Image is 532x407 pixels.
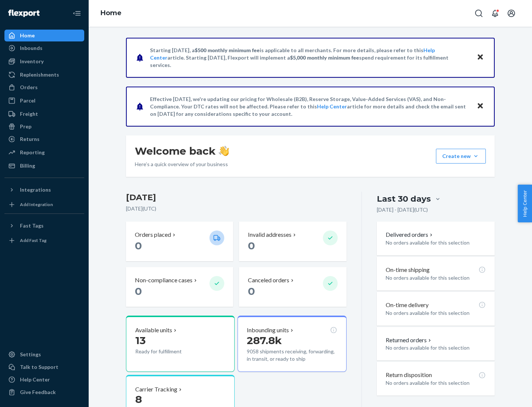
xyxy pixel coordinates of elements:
[4,108,84,120] a: Freight
[20,135,40,143] div: Returns
[20,110,38,118] div: Freight
[247,334,282,347] span: 287.8k
[4,81,84,93] a: Orders
[135,393,142,406] span: 8
[20,388,56,396] div: Give Feedback
[20,71,59,78] div: Replenishments
[20,201,53,208] div: Add Integration
[518,185,532,222] button: Help Center
[4,184,84,196] button: Integrations
[20,351,41,358] div: Settings
[386,301,429,309] p: On-time delivery
[20,123,31,130] div: Prep
[377,206,428,213] p: [DATE] - [DATE] ( UTC )
[386,231,434,239] button: Delivered orders
[4,160,84,172] a: Billing
[248,285,255,297] span: 0
[4,42,84,54] a: Inbounds
[4,235,84,246] a: Add Fast Tag
[386,344,486,351] p: No orders available for this selection
[135,348,204,355] p: Ready for fulfillment
[135,161,229,168] p: Here’s a quick overview of your business
[239,222,346,261] button: Invalid addresses 0
[377,193,431,205] div: Last 30 days
[4,55,84,67] a: Inventory
[475,101,485,112] button: Close
[135,326,172,334] p: Available units
[4,30,84,41] a: Home
[195,47,260,53] span: $500 monthly minimum fee
[386,239,486,246] p: No orders available for this selection
[4,199,84,211] a: Add Integration
[20,32,35,39] div: Home
[126,316,235,372] button: Available units13Ready for fulfillment
[150,47,470,69] p: Starting [DATE], a is applicable to all merchants. For more details, please refer to this article...
[126,205,347,212] p: [DATE] ( UTC )
[4,121,84,132] a: Prep
[4,220,84,232] button: Fast Tags
[436,149,486,164] button: Create new
[475,52,485,63] button: Close
[238,316,346,372] button: Inbounding units287.8k9058 shipments receiving, forwarding, in transit, or ready to ship
[20,162,35,169] div: Billing
[135,239,142,252] span: 0
[4,147,84,158] a: Reporting
[471,6,486,21] button: Open Search Box
[4,386,84,398] button: Give Feedback
[386,336,433,344] button: Returned orders
[126,222,233,261] button: Orders placed 0
[4,374,84,386] a: Help Center
[317,103,347,110] a: Help Center
[504,6,519,21] button: Open account menu
[248,239,255,252] span: 0
[20,237,47,243] div: Add Fast Tag
[290,54,359,61] span: $5,000 monthly minimum fee
[20,149,45,156] div: Reporting
[20,222,44,229] div: Fast Tags
[20,376,50,383] div: Help Center
[69,6,84,21] button: Close Navigation
[4,95,84,107] a: Parcel
[126,267,233,307] button: Non-compliance cases 0
[20,186,51,194] div: Integrations
[488,6,502,21] button: Open notifications
[248,276,289,285] p: Canceled orders
[135,231,171,239] p: Orders placed
[247,348,337,363] p: 9058 shipments receiving, forwarding, in transit, or ready to ship
[248,231,291,239] p: Invalid addresses
[247,326,289,334] p: Inbounding units
[95,3,127,24] ol: breadcrumbs
[20,44,42,52] div: Inbounds
[4,349,84,360] a: Settings
[135,276,192,285] p: Non-compliance cases
[4,69,84,81] a: Replenishments
[386,274,486,282] p: No orders available for this selection
[4,361,84,373] a: Talk to Support
[135,144,229,158] h1: Welcome back
[135,385,177,394] p: Carrier Tracking
[150,95,470,118] p: Effective [DATE], we're updating our pricing for Wholesale (B2B), Reserve Storage, Value-Added Se...
[126,192,347,203] h3: [DATE]
[20,97,35,104] div: Parcel
[135,285,142,297] span: 0
[20,58,44,65] div: Inventory
[8,10,40,17] img: Flexport logo
[386,309,486,317] p: No orders available for this selection
[386,379,486,387] p: No orders available for this selection
[4,133,84,145] a: Returns
[20,363,58,371] div: Talk to Support
[100,9,122,17] a: Home
[135,334,146,347] span: 13
[386,266,430,274] p: On-time shipping
[219,146,229,156] img: hand-wave emoji
[386,371,432,379] p: Return disposition
[239,267,346,307] button: Canceled orders 0
[20,84,38,91] div: Orders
